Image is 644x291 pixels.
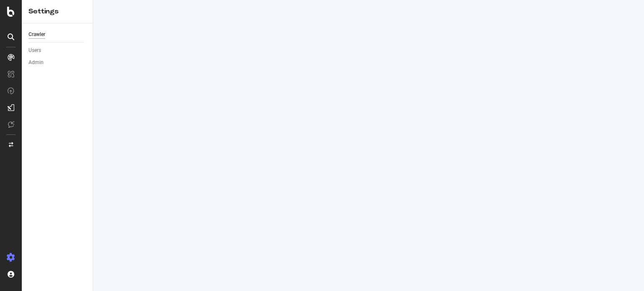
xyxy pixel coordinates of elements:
[29,46,87,55] a: Users
[29,58,87,67] a: Admin
[29,30,87,39] a: Crawler
[29,7,86,16] div: Settings
[615,263,636,283] iframe: Intercom live chat
[29,58,44,67] div: Admin
[29,46,41,55] div: Users
[29,30,45,39] div: Crawler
